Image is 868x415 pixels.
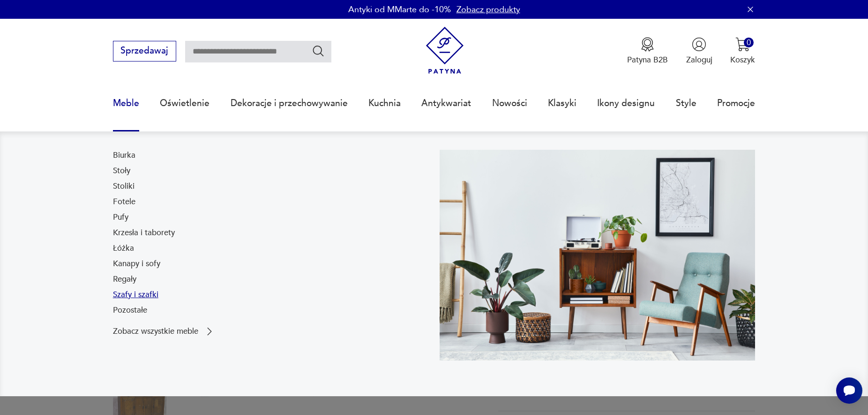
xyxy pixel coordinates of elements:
p: Patyna B2B [627,54,668,65]
div: 0 [744,38,754,47]
img: Ikona medalu [640,37,655,52]
p: Antyki od MMarte do -10% [348,4,451,15]
p: Zaloguj [686,54,712,65]
a: Ikony designu [597,82,655,125]
button: Zaloguj [686,37,712,65]
iframe: Smartsupp widget button [836,377,862,404]
a: Stoły [113,165,130,177]
img: 969d9116629659dbb0bd4e745da535dc.jpg [440,150,755,361]
a: Meble [113,82,139,125]
a: Fotele [113,196,135,207]
a: Ikona medaluPatyna B2B [627,37,668,65]
button: Szukaj [312,44,325,58]
a: Promocje [717,82,755,125]
button: Patyna B2B [627,37,668,65]
a: Regały [113,274,136,285]
a: Biurka [113,150,135,161]
a: Antykwariat [421,82,471,125]
button: 0Koszyk [730,37,755,65]
a: Stoliki [113,181,135,192]
a: Style [676,82,696,125]
a: Sprzedawaj [113,48,176,55]
p: Koszyk [730,54,755,65]
img: Patyna - sklep z meblami i dekoracjami vintage [421,27,469,74]
a: Kanapy i sofy [113,258,160,269]
a: Zobacz wszystkie meble [113,326,215,337]
a: Dekoracje i przechowywanie [231,82,348,125]
a: Krzesła i taborety [113,227,175,238]
p: Zobacz wszystkie meble [113,328,198,335]
a: Oświetlenie [160,82,210,125]
button: Sprzedawaj [113,41,176,61]
a: Łóżka [113,243,134,254]
img: Ikonka użytkownika [692,37,706,52]
a: Kuchnia [368,82,401,125]
a: Klasyki [548,82,576,125]
a: Szafy i szafki [113,289,158,300]
a: Pufy [113,212,128,223]
a: Pozostałe [113,305,147,316]
a: Nowości [492,82,527,125]
img: Ikona koszyka [735,37,750,52]
a: Zobacz produkty [456,4,520,15]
